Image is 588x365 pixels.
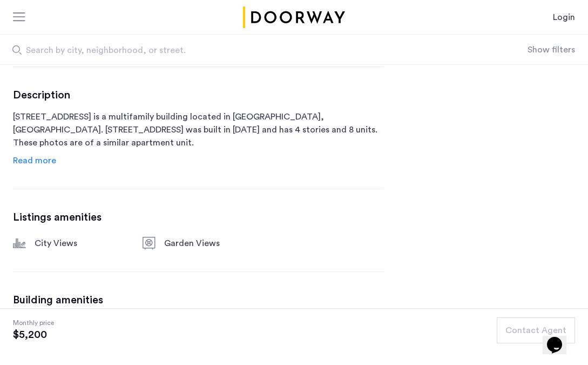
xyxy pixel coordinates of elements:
h3: Listings amenities [13,211,384,224]
h3: Building amenities [13,294,384,307]
span: Monthly price [13,317,54,328]
div: Garden Views [164,237,255,250]
span: $5,200 [13,328,54,341]
button: button [497,317,575,343]
a: Cazamio Logo [241,6,347,28]
a: Read info [13,154,56,167]
span: Read more [13,156,56,165]
iframe: chat widget [543,322,577,354]
p: [STREET_ADDRESS] is a multifamily building located in [GEOGRAPHIC_DATA], [GEOGRAPHIC_DATA]. [STRE... [13,110,384,149]
button: Show or hide filters [528,43,575,56]
h3: Description [13,89,384,102]
a: Login [553,11,575,24]
div: City Views [35,237,125,250]
img: logo [241,6,347,28]
span: Contact Agent [505,324,566,337]
span: Search by city, neighborhood, or street. [26,44,448,57]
